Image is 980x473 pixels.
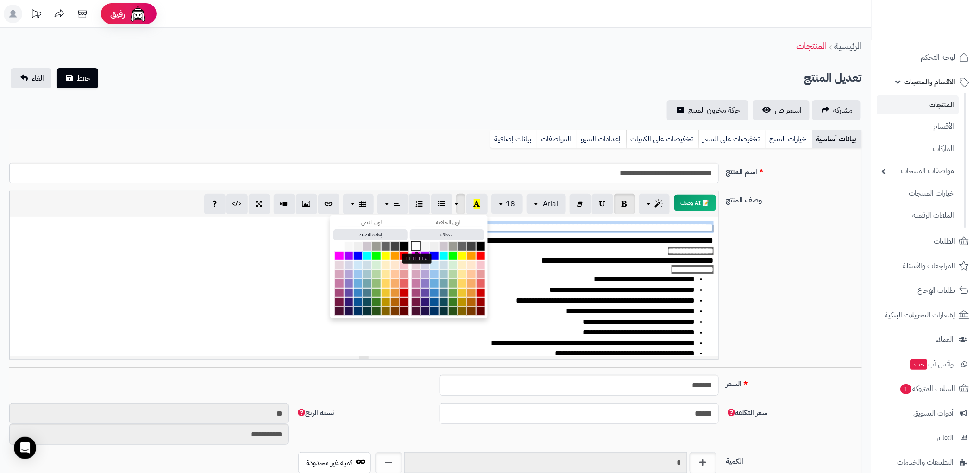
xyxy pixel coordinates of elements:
[901,384,912,394] span: 1
[877,46,974,69] a: لوحة التحكم
[877,117,959,137] a: الأقسام
[667,100,748,120] a: حركة مخزون المنتج
[537,130,577,148] a: المواصفات
[402,254,431,264] div: #FFFFFF
[296,407,334,418] span: نسبة الربح
[674,195,716,211] button: 📝 AI وصف
[490,130,537,148] a: بيانات إضافية
[775,105,802,116] span: استعراض
[877,183,959,203] a: خيارات المنتجات
[577,130,626,148] a: إعدادات السيو
[885,309,955,322] span: إشعارات التحويلات البنكية
[834,105,853,116] span: مشاركه
[333,229,408,240] button: إعادة الضبط
[877,139,959,159] a: الماركات
[57,68,98,88] button: حفظ
[32,73,44,84] span: الغاء
[877,353,974,375] a: وآتس آبجديد
[877,378,974,400] a: السلات المتروكة1
[688,105,741,116] span: حركة مخزون المنتج
[722,375,866,390] label: السعر
[14,437,36,459] div: Open Intercom Messenger
[25,5,48,25] a: تحديثات المنصة
[877,230,974,252] a: الطلبات
[877,402,974,424] a: أدوات التسويق
[903,259,955,272] span: المراجعات والأسئلة
[726,407,768,418] span: سعر التكلفة
[722,191,866,206] label: وصف المنتج
[900,382,955,395] span: السلات المتروكة
[910,358,954,371] span: وآتس آب
[410,229,484,240] button: شفاف
[936,431,954,444] span: التقارير
[129,5,147,23] img: ai-face.png
[835,39,862,53] a: الرئيسية
[812,100,861,120] a: مشاركه
[543,198,559,209] span: Arial
[905,76,955,88] span: الأقسام والمنتجات
[338,219,406,227] div: لون النص
[877,427,974,449] a: التقارير
[898,456,954,469] span: التطبيقات والخدمات
[626,130,698,148] a: تخفيضات على الكميات
[698,130,766,148] a: تخفيضات على السعر
[877,279,974,302] a: طلبات الإرجاع
[722,452,866,467] label: الكمية
[921,51,955,64] span: لوحة التحكم
[722,163,866,177] label: اسم المنتج
[877,206,959,226] a: الملفات الرقمية
[527,194,566,214] button: Arial
[877,95,959,114] a: المنتجات
[11,68,51,88] a: الغاء
[797,39,827,53] a: المنتجات
[877,161,959,181] a: مواصفات المنتجات
[936,333,954,346] span: العملاء
[877,255,974,277] a: المراجعات والأسئلة
[110,8,125,19] span: رفيق
[753,100,810,120] a: استعراض
[877,328,974,351] a: العملاء
[917,25,971,44] img: logo-2.png
[766,130,812,148] a: خيارات المنتج
[804,69,862,88] h2: تعديل المنتج
[918,284,955,297] span: طلبات الإرجاع
[812,130,862,148] a: بيانات أساسية
[911,359,928,370] span: جديد
[77,73,91,84] span: حفظ
[934,235,955,248] span: الطلبات
[415,219,482,227] div: لون الخلفية
[877,304,974,326] a: إشعارات التحويلات البنكية
[491,194,523,214] button: 18
[914,407,954,420] span: أدوات التسويق
[506,198,515,209] span: 18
